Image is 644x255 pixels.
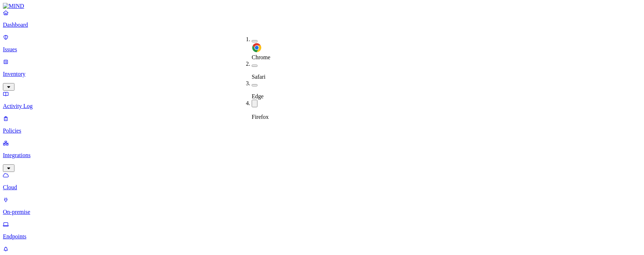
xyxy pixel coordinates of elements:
[252,119,268,131] img: firefox
[3,34,641,53] a: Issues
[3,233,641,240] p: Endpoints
[3,3,24,9] img: MIND
[3,59,641,90] a: Inventory
[3,209,641,215] p: On-premise
[3,152,641,159] p: Integrations
[3,221,641,240] a: Endpoints
[3,172,641,191] a: Cloud
[3,9,641,28] a: Dashboard
[252,79,265,86] span: Safari
[252,54,270,60] span: Chrome
[252,131,269,137] span: Firefox
[252,67,265,79] img: safari
[3,127,641,134] p: Policies
[3,196,641,215] a: On-premise
[252,105,264,111] span: Edge
[3,184,641,191] p: Cloud
[252,92,263,105] img: edge
[3,46,641,53] p: Issues
[3,103,641,109] p: Activity Log
[3,71,641,77] p: Inventory
[3,91,641,109] a: Activity Log
[3,3,641,9] a: MIND
[3,22,641,28] p: Dashboard
[252,43,262,53] img: chrome
[3,115,641,134] a: Policies
[3,140,641,171] a: Integrations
